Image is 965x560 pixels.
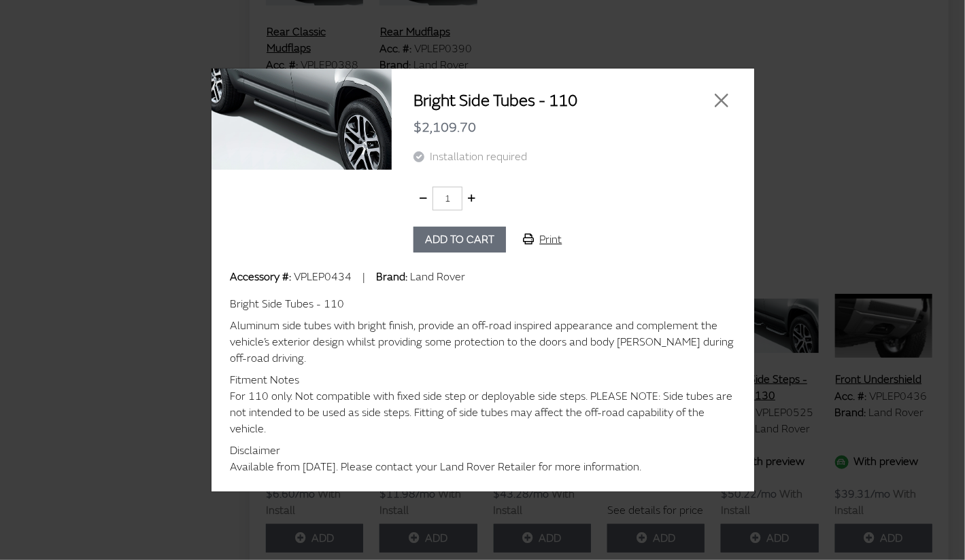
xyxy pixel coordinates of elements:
[231,269,292,285] label: Accessory #:
[411,270,466,284] span: Land Rover
[413,227,506,253] button: Add to cart
[231,318,735,367] div: Aluminum side tubes with bright finish, provide an off-road inspired appearance and complement th...
[711,90,732,111] button: Close
[413,112,732,143] div: $2,109.70
[511,227,573,253] button: Print
[363,270,366,284] span: |
[231,388,735,437] div: For 110 only. Not compatible with fixed side step or deployable side steps. PLEASE NOTE: Side tub...
[377,269,408,285] label: Brand:
[231,372,300,388] label: Fitment Notes
[413,90,676,112] h2: Bright Side Tubes - 110
[231,443,281,459] label: Disclaimer
[231,459,735,475] div: Available from [DATE]. Please contact your Land Rover Retailer for more information.
[211,68,392,170] img: Image for Bright Side Tubes - 110
[231,296,735,312] div: Bright Side Tubes - 110
[294,270,352,284] span: VPLEP0434
[430,150,527,164] span: Installation required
